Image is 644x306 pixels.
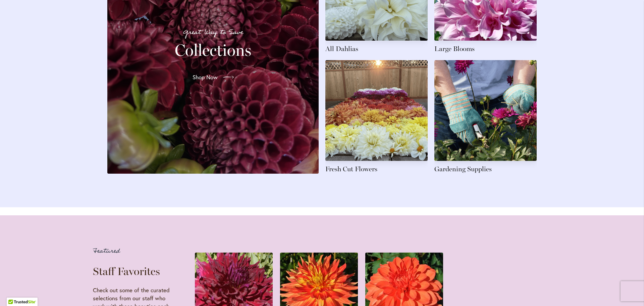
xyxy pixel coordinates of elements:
a: Shop Now [187,68,239,87]
h2: Staff Favorites [93,265,174,278]
span: Shop Now [193,73,218,81]
p: Featured [93,246,174,257]
p: Great Way to Save [115,27,311,38]
h2: Collections [115,41,311,59]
